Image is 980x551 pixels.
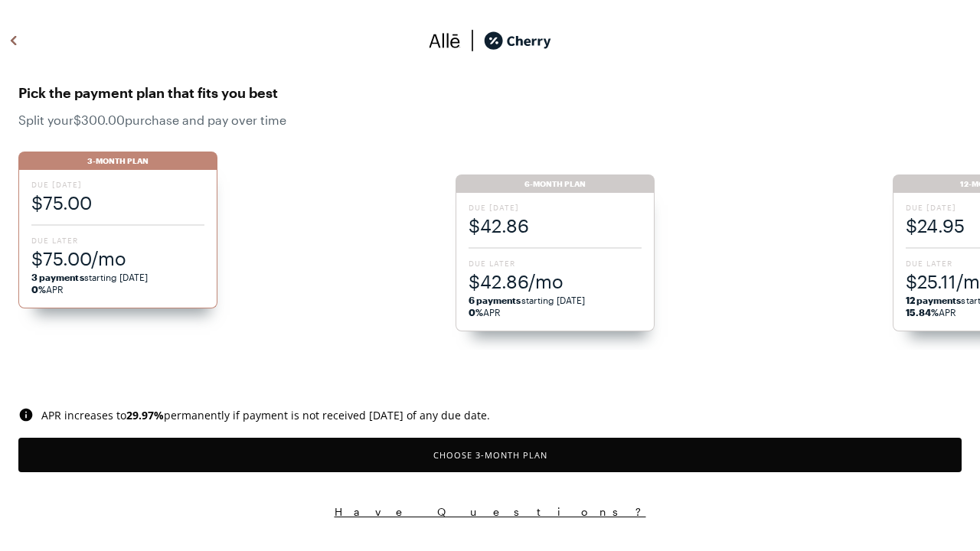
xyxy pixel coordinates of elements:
img: cherry_black_logo-DrOE_MJI.svg [484,29,551,52]
strong: 12 payments [906,295,962,305]
div: 3-Month Plan [18,152,217,170]
span: APR [31,284,64,295]
span: $42.86 [469,213,642,238]
strong: 0% [31,284,46,295]
span: $75.00/mo [31,246,204,271]
span: Due Later [31,235,204,246]
span: Due Later [469,258,642,269]
img: svg%3e [429,29,461,52]
strong: 15.84% [906,307,939,318]
img: svg%3e [5,29,23,52]
b: 29.97 % [126,408,164,422]
img: svg%3e [461,29,484,52]
span: $42.86/mo [469,269,642,294]
strong: 3 payments [31,272,84,282]
strong: 6 payments [469,295,521,305]
span: Due [DATE] [469,202,642,213]
img: svg%3e [18,407,34,422]
span: starting [DATE] [469,295,586,305]
span: Due [DATE] [31,179,204,190]
span: APR [906,307,957,318]
div: 6-Month Plan [456,174,655,193]
span: Split your $300.00 purchase and pay over time [18,112,962,127]
button: Choose 3-Month Plan [18,438,962,472]
span: Pick the payment plan that fits you best [18,80,962,105]
span: starting [DATE] [31,272,149,282]
span: $75.00 [31,190,204,215]
strong: 0% [469,307,483,318]
span: APR [469,307,501,318]
span: APR increases to permanently if payment is not received [DATE] of any due date. [41,408,490,422]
